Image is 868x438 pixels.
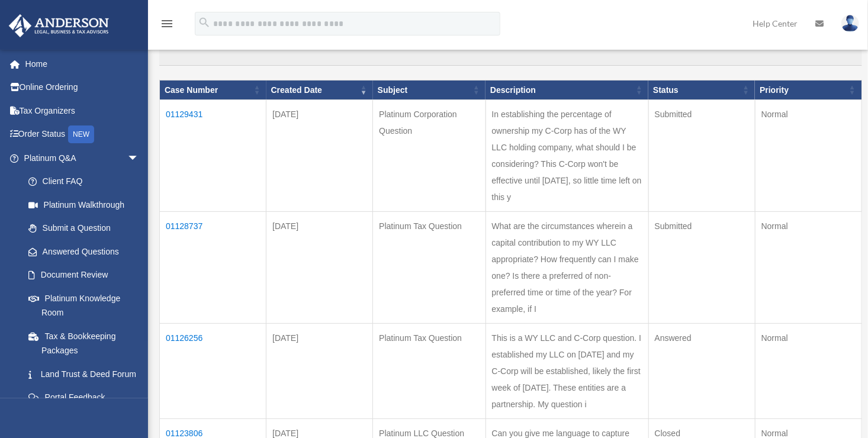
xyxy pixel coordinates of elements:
div: NEW [68,125,94,143]
td: 01128737 [160,212,266,324]
td: 01126256 [160,324,266,419]
td: What are the circumstances wherein a capital contribution to my WY LLC appropriate? How frequentl... [486,212,648,324]
td: This is a WY LLC and C-Corp question. I established my LLC on [DATE] and my C-Corp will be establ... [486,324,648,419]
a: Tax & Bookkeeping Packages [17,324,151,362]
i: search [198,16,211,29]
td: Platinum Tax Question [373,212,486,324]
td: Normal [755,324,861,419]
th: Created Date: activate to sort column ascending [266,80,373,100]
th: Priority: activate to sort column ascending [755,80,861,100]
a: Document Review [17,263,151,287]
td: [DATE] [266,100,373,212]
td: Platinum Corporation Question [373,100,486,212]
td: 01129431 [160,100,266,212]
a: Platinum Walkthrough [17,193,151,217]
td: Submitted [648,212,755,324]
a: Answered Questions [17,240,145,263]
td: [DATE] [266,324,373,419]
th: Case Number: activate to sort column ascending [160,80,266,100]
a: Home [8,52,157,76]
td: Normal [755,212,861,324]
input: Search: [159,43,862,66]
td: In establishing the percentage of ownership my C-Corp has of the WY LLC holding company, what sho... [486,100,648,212]
td: Answered [648,324,755,419]
a: Online Ordering [8,76,157,99]
a: Portal Feedback [17,386,151,410]
span: arrow_drop_down [127,146,151,170]
td: Submitted [648,100,755,212]
a: menu [160,21,174,31]
th: Subject: activate to sort column ascending [373,80,486,100]
a: Platinum Knowledge Room [17,286,151,324]
a: Submit a Question [17,217,151,240]
td: Normal [755,100,861,212]
img: Anderson Advisors Platinum Portal [5,14,112,37]
td: [DATE] [266,212,373,324]
a: Tax Organizers [8,99,157,123]
th: Status: activate to sort column ascending [648,80,755,100]
th: Description: activate to sort column ascending [486,80,648,100]
td: Platinum Tax Question [373,324,486,419]
i: menu [160,17,174,31]
a: Platinum Q&Aarrow_drop_down [8,146,151,170]
a: Client FAQ [17,170,151,194]
a: Order StatusNEW [8,123,157,147]
a: Land Trust & Deed Forum [17,362,151,386]
img: User Pic [841,15,859,32]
